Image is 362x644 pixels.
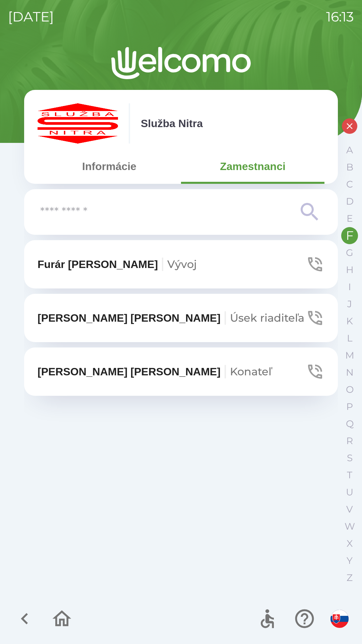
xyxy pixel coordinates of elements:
[38,256,197,272] p: Furár [PERSON_NAME]
[38,103,118,144] img: c55f63fc-e714-4e15-be12-dfeb3df5ea30.png
[24,240,338,288] button: Furár [PERSON_NAME]Vývoj
[24,347,338,396] button: [PERSON_NAME] [PERSON_NAME]Konateľ
[24,294,338,342] button: [PERSON_NAME] [PERSON_NAME]Úsek riaditeľa
[326,7,354,27] p: 16:13
[38,364,271,380] p: [PERSON_NAME] [PERSON_NAME]
[38,310,304,326] p: [PERSON_NAME] [PERSON_NAME]
[8,7,54,27] p: [DATE]
[230,365,271,378] span: Konateľ
[167,258,197,271] span: Vývoj
[330,610,349,628] img: sk flag
[38,154,181,178] button: Informácie
[141,115,203,131] p: Služba Nitra
[181,154,324,178] button: Zamestnanci
[230,311,304,324] span: Úsek riaditeľa
[24,47,338,79] img: Logo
